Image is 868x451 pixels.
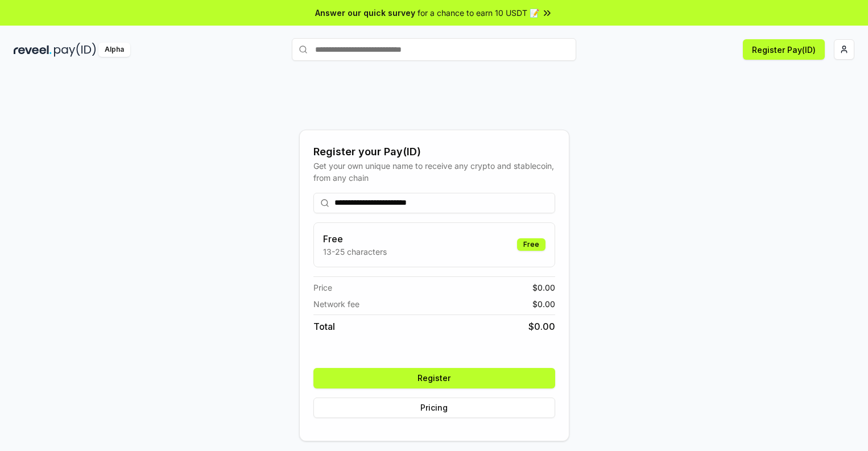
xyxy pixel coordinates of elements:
[323,246,387,258] p: 13-25 characters
[54,43,96,57] img: pay_id
[313,398,555,418] button: Pricing
[532,298,555,310] span: $ 0.00
[313,282,332,293] span: Price
[532,282,555,293] span: $ 0.00
[14,43,52,57] img: reveel_dark
[528,320,555,333] span: $ 0.00
[517,238,545,251] div: Free
[313,368,555,388] button: Register
[98,43,130,57] div: Alpha
[743,39,825,60] button: Register Pay(ID)
[313,144,555,160] div: Register your Pay(ID)
[323,232,387,246] h3: Free
[313,320,335,333] span: Total
[313,298,359,310] span: Network fee
[315,7,415,19] span: Answer our quick survey
[418,7,539,19] span: for a chance to earn 10 USDT 📝
[313,160,555,184] div: Get your own unique name to receive any crypto and stablecoin, from any chain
